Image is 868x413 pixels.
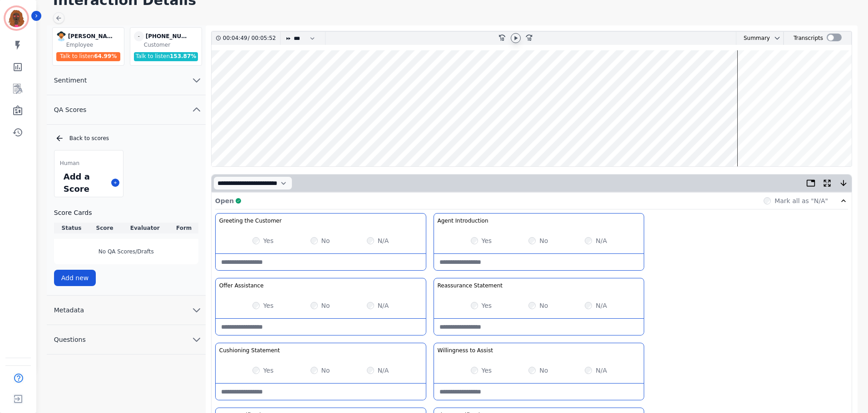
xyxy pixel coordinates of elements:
h3: Greeting the Customer [219,217,282,224]
th: Evaluator [120,223,170,233]
label: N/A [378,366,389,375]
button: Add new [54,270,96,286]
label: No [321,366,330,375]
h3: Offer Assistance [219,282,264,289]
label: Yes [482,366,492,375]
div: Talk to listen [134,52,198,61]
span: 64.99 % [94,53,117,59]
label: N/A [378,301,389,310]
div: [PERSON_NAME] [68,31,113,41]
div: Employee [66,41,122,49]
span: Questions [47,335,93,344]
h3: Cushioning Statement [219,347,280,354]
svg: chevron up [191,104,202,115]
img: Bordered avatar [5,7,27,29]
div: / [223,32,278,45]
th: Status [54,223,89,233]
span: Metadata [47,306,91,315]
label: Yes [263,301,274,310]
label: No [539,236,548,245]
h3: Reassurance Statement [438,282,503,289]
h3: Willingness to Assist [438,347,493,354]
button: Metadata chevron down [47,296,206,325]
button: chevron down [770,34,781,42]
button: Sentiment chevron down [47,66,206,95]
div: Add a Score [62,169,108,197]
label: Yes [482,236,492,245]
svg: chevron down [191,334,202,345]
span: - [134,31,144,41]
label: N/A [596,301,607,310]
div: Transcripts [794,32,823,45]
h3: Agent Introduction [438,217,488,224]
th: Score [89,223,120,233]
label: Yes [482,301,492,310]
div: 00:04:49 [223,32,248,45]
label: N/A [596,236,607,245]
p: Open [215,196,234,205]
label: No [539,366,548,375]
button: Questions chevron down [47,325,206,355]
div: [PHONE_NUMBER] [146,31,191,41]
th: Form [170,223,198,233]
span: Human [60,160,79,167]
div: Summary [736,32,770,45]
svg: chevron down [191,305,202,316]
span: Sentiment [47,76,94,85]
svg: chevron down [774,34,781,42]
label: N/A [596,366,607,375]
div: Talk to listen [56,52,121,61]
label: Yes [263,366,274,375]
label: No [321,301,330,310]
div: Customer [144,41,200,49]
label: No [539,301,548,310]
button: QA Scores chevron up [47,95,206,125]
div: Back to scores [55,134,198,143]
label: No [321,236,330,245]
label: N/A [378,236,389,245]
span: QA Scores [47,105,94,114]
div: 00:05:52 [250,32,275,45]
svg: chevron down [191,75,202,86]
label: Mark all as "N/A" [774,196,828,205]
div: No QA Scores/Drafts [54,239,198,264]
h3: Score Cards [54,208,198,217]
label: Yes [263,236,274,245]
span: 153.87 % [170,53,196,59]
